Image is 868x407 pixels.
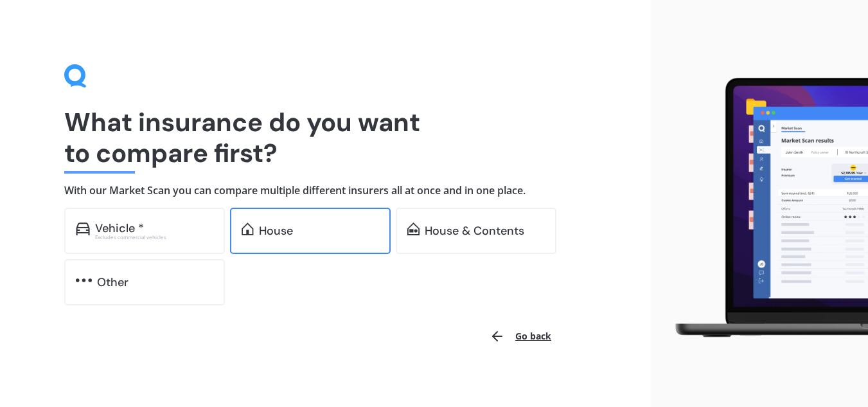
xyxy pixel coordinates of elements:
button: Go back [482,321,559,352]
div: Excludes commercial vehicles [95,235,213,240]
img: other.81dba5aafe580aa69f38.svg [76,274,92,287]
div: Other [97,276,128,289]
h4: With our Market Scan you can compare multiple different insurers all at once and in one place. [64,184,587,197]
img: car.f15378c7a67c060ca3f3.svg [76,222,90,235]
img: home-and-contents.b802091223b8502ef2dd.svg [407,222,420,235]
div: House & Contents [425,224,524,237]
img: home.91c183c226a05b4dc763.svg [242,222,254,235]
h1: What insurance do you want to compare first? [64,107,587,168]
div: Vehicle * [95,222,144,235]
div: House [259,224,293,237]
img: laptop.webp [661,72,868,343]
